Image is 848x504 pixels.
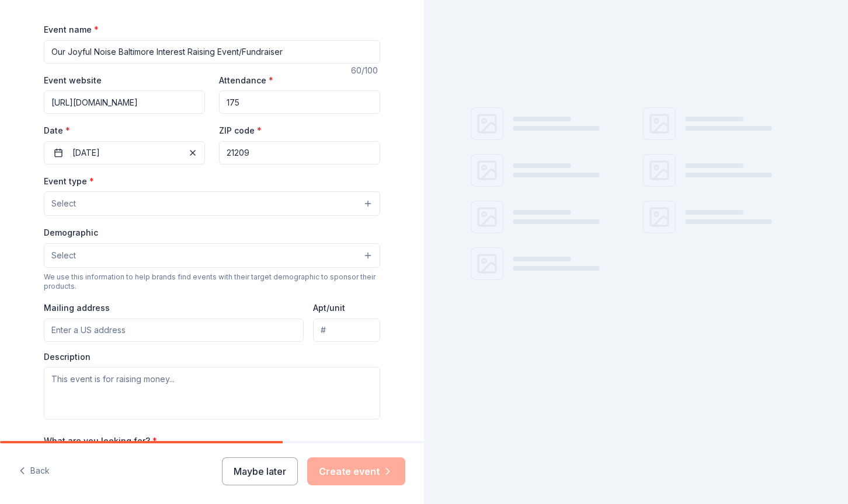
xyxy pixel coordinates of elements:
[44,125,205,136] label: Date
[219,125,262,136] label: ZIP code
[222,457,298,485] button: Maybe later
[219,75,273,86] label: Attendance
[44,75,102,86] label: Event website
[44,227,98,239] label: Demographic
[44,176,94,187] label: Event type
[51,197,76,211] span: Select
[313,302,345,314] label: Apt/unit
[44,318,304,342] input: Enter a US address
[44,90,205,114] input: https://www...
[44,40,380,64] input: Spring Fundraiser
[44,141,205,164] button: [DATE]
[351,64,380,78] div: 60 /100
[44,351,91,363] label: Description
[219,141,380,164] input: 12345 (U.S. only)
[44,243,380,268] button: Select
[44,272,380,291] div: We use this information to help brands find events with their target demographic to sponsor their...
[51,249,76,262] span: Select
[19,459,50,484] button: Back
[44,24,99,36] label: Event name
[219,90,380,114] input: 20
[44,191,380,216] button: Select
[44,302,110,314] label: Mailing address
[313,318,380,342] input: #
[44,435,157,447] label: What are you looking for?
